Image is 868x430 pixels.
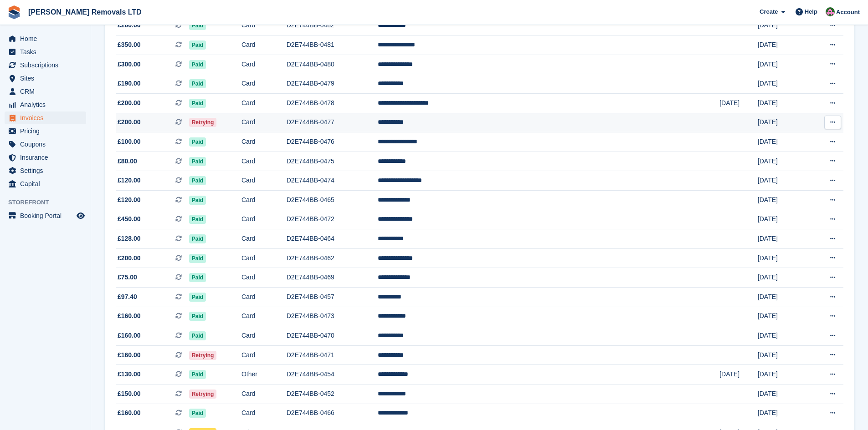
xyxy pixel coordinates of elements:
[758,307,807,326] td: [DATE]
[758,345,807,365] td: [DATE]
[287,113,378,132] td: D2E744BB-0477
[20,32,75,45] span: Home
[287,16,378,35] td: D2E744BB-0482
[758,132,807,152] td: [DATE]
[20,138,75,151] span: Coupons
[8,198,91,207] span: Storefront
[241,94,287,113] td: Card
[287,345,378,365] td: D2E744BB-0471
[118,137,141,147] span: £100.00
[758,365,807,384] td: [DATE]
[118,234,141,243] span: £128.00
[287,384,378,404] td: D2E744BB-0452
[241,210,287,229] td: Card
[118,117,141,127] span: £200.00
[20,111,75,124] span: Invoices
[287,152,378,171] td: D2E744BB-0475
[189,312,206,321] span: Paid
[189,370,206,379] span: Paid
[241,248,287,268] td: Card
[189,118,217,127] span: Retrying
[758,268,807,288] td: [DATE]
[118,79,141,88] span: £190.00
[20,72,75,85] span: Sites
[287,307,378,326] td: D2E744BB-0473
[758,113,807,132] td: [DATE]
[241,191,287,210] td: Card
[287,191,378,210] td: D2E744BB-0465
[118,20,141,30] span: £200.00
[20,177,75,190] span: Capital
[287,171,378,191] td: D2E744BB-0474
[5,85,86,98] a: menu
[7,5,21,19] img: stora-icon-8386f47178a22dfd0bd8f6a31ec36ba5ce8667c1dd55bd0f319d3a0aa187defe.svg
[118,157,137,166] span: £80.00
[5,46,86,58] a: menu
[758,404,807,423] td: [DATE]
[20,98,75,111] span: Analytics
[189,351,217,360] span: Retrying
[75,210,86,221] a: Preview store
[189,293,206,302] span: Paid
[241,113,287,132] td: Card
[118,389,141,399] span: £150.00
[118,273,137,282] span: £75.00
[287,74,378,94] td: D2E744BB-0479
[241,132,287,152] td: Card
[719,365,758,384] td: [DATE]
[5,111,86,124] a: menu
[760,7,778,16] span: Create
[241,16,287,35] td: Card
[241,35,287,55] td: Card
[5,98,86,111] a: menu
[5,177,86,190] a: menu
[241,345,287,365] td: Card
[241,288,287,307] td: Card
[719,94,758,113] td: [DATE]
[287,55,378,74] td: D2E744BB-0480
[287,132,378,152] td: D2E744BB-0476
[758,35,807,55] td: [DATE]
[758,55,807,74] td: [DATE]
[20,164,75,177] span: Settings
[118,331,141,340] span: £160.00
[189,40,206,50] span: Paid
[189,176,206,185] span: Paid
[241,365,287,384] td: Other
[805,7,817,16] span: Help
[758,16,807,35] td: [DATE]
[287,326,378,346] td: D2E744BB-0470
[20,59,75,71] span: Subscriptions
[758,210,807,229] td: [DATE]
[118,311,141,321] span: £160.00
[189,390,217,399] span: Retrying
[189,234,206,243] span: Paid
[287,35,378,55] td: D2E744BB-0481
[189,409,206,418] span: Paid
[118,176,141,185] span: £120.00
[5,59,86,71] a: menu
[758,326,807,346] td: [DATE]
[189,60,206,69] span: Paid
[189,137,206,147] span: Paid
[5,138,86,151] a: menu
[758,171,807,191] td: [DATE]
[758,384,807,404] td: [DATE]
[5,209,86,222] a: menu
[25,5,145,20] a: [PERSON_NAME] Removals LTD
[20,46,75,58] span: Tasks
[189,215,206,224] span: Paid
[189,99,206,108] span: Paid
[20,85,75,98] span: CRM
[241,171,287,191] td: Card
[189,254,206,263] span: Paid
[5,72,86,85] a: menu
[189,79,206,88] span: Paid
[758,248,807,268] td: [DATE]
[189,331,206,340] span: Paid
[241,55,287,74] td: Card
[189,273,206,282] span: Paid
[287,365,378,384] td: D2E744BB-0454
[241,384,287,404] td: Card
[5,164,86,177] a: menu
